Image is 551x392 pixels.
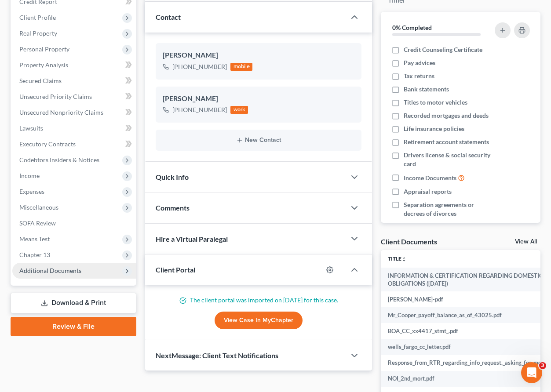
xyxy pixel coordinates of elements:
[19,172,40,179] span: Income
[404,98,467,107] span: Titles to motor vehicles
[404,151,493,168] span: Drivers license & social security card
[19,251,50,258] span: Chapter 13
[230,106,248,114] div: work
[19,203,58,211] span: Miscellaneous
[381,237,437,246] div: Client Documents
[404,174,456,182] span: Income Documents
[19,156,99,163] span: Codebtors Insiders & Notices
[404,111,489,120] span: Recorded mortgages and deeds
[12,105,136,120] a: Unsecured Nonpriority Claims
[163,50,354,61] div: [PERSON_NAME]
[388,255,407,262] a: Titleunfold_more
[404,45,482,54] span: Credit Counseling Certificate
[156,235,228,243] span: Hire a Virtual Paralegal
[172,62,227,71] div: [PHONE_NUMBER]
[12,57,136,73] a: Property Analysis
[215,312,303,329] a: View Case in MyChapter
[19,140,76,148] span: Executory Contracts
[401,257,407,262] i: unfold_more
[19,45,69,53] span: Personal Property
[19,77,62,84] span: Secured Claims
[12,73,136,89] a: Secured Claims
[19,124,43,132] span: Lawsuits
[11,317,136,336] a: Review & File
[12,89,136,105] a: Unsecured Priority Claims
[156,13,181,21] span: Contact
[404,72,434,80] span: Tax returns
[12,136,136,152] a: Executory Contracts
[404,85,449,94] span: Bank statements
[539,362,546,369] span: 3
[156,351,278,359] span: NextMessage: Client Text Notifications
[19,29,57,37] span: Real Property
[230,63,252,71] div: mobile
[392,24,432,31] strong: 0% Completed
[156,296,361,305] p: The client portal was imported on [DATE] for this case.
[515,239,537,245] a: View All
[404,124,464,133] span: Life insurance policies
[19,188,44,195] span: Expenses
[19,14,56,21] span: Client Profile
[19,109,103,116] span: Unsecured Nonpriority Claims
[404,187,452,196] span: Appraisal reports
[11,293,136,313] a: Download & Print
[404,200,493,218] span: Separation agreements or decrees of divorces
[156,265,195,274] span: Client Portal
[172,105,227,114] div: [PHONE_NUMBER]
[19,93,92,100] span: Unsecured Priority Claims
[404,58,435,67] span: Pay advices
[163,137,354,144] button: New Contact
[19,235,50,243] span: Means Test
[19,267,81,274] span: Additional Documents
[521,362,542,383] iframe: Intercom live chat
[12,120,136,136] a: Lawsuits
[156,173,189,181] span: Quick Info
[12,215,136,231] a: SOFA Review
[404,138,489,146] span: Retirement account statements
[163,94,354,104] div: [PERSON_NAME]
[156,203,190,212] span: Comments
[19,61,68,69] span: Property Analysis
[19,219,56,227] span: SOFA Review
